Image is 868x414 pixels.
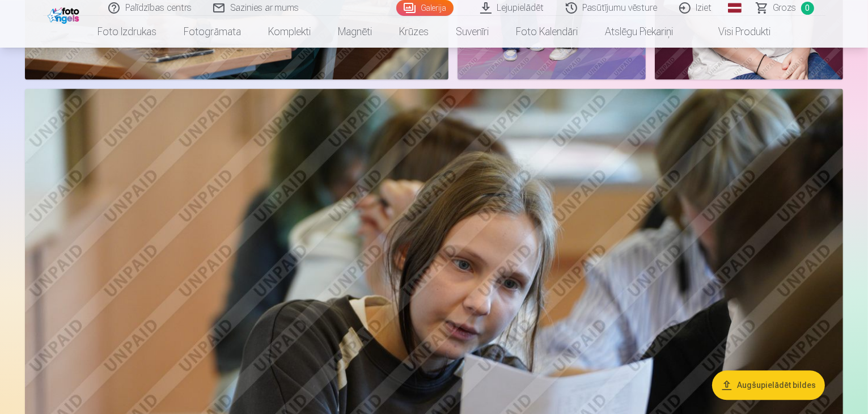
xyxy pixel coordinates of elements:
[712,371,825,400] button: Augšupielādēt bildes
[324,16,386,48] a: Magnēti
[687,16,784,48] a: Visi produkti
[255,16,324,48] a: Komplekti
[84,16,170,48] a: Foto izdrukas
[801,2,814,15] span: 0
[442,16,502,48] a: Suvenīri
[170,16,255,48] a: Fotogrāmata
[386,16,442,48] a: Krūzes
[502,16,591,48] a: Foto kalendāri
[773,1,797,15] span: Grozs
[48,5,82,24] img: /fa1
[591,16,687,48] a: Atslēgu piekariņi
